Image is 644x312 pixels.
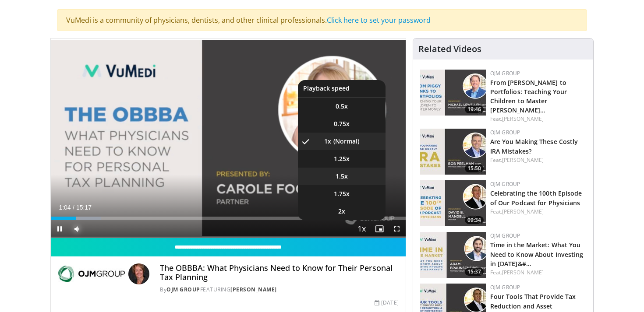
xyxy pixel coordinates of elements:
[327,15,431,25] a: Click here to set your password
[51,39,406,238] video-js: Video Player
[371,220,388,238] button: Enable picture-in-picture mode
[502,156,544,164] a: [PERSON_NAME]
[490,241,584,267] a: Time in the Market: What You Need to Know About Investing in [DATE]&#…
[336,102,348,111] span: 0.5x
[57,9,587,31] div: VuMedi is a community of physicians, dentists, and other clinical professionals.
[334,189,350,198] span: 1.75x
[73,204,74,211] span: /
[68,220,86,238] button: Mute
[338,207,345,216] span: 2x
[51,220,68,238] button: Pause
[420,232,486,278] img: cfc453be-3f74-41d3-a301-0743b7c46f05.150x105_q85_crop-smart_upscale.jpg
[490,70,520,77] a: OJM Group
[230,286,277,293] a: [PERSON_NAME]
[58,263,125,284] img: OJM Group
[160,263,398,282] h4: The OBBBA: What Physicians Need to Know for Their Personal Tax Planning
[128,263,149,284] img: Avatar
[490,284,520,291] a: OJM Group
[490,269,586,277] div: Feat.
[420,129,486,175] img: 4b415aee-9520-4d6f-a1e1-8e5e22de4108.150x105_q85_crop-smart_upscale.jpg
[334,154,350,163] span: 1.25x
[353,220,371,238] button: Playback Rate
[502,269,544,276] a: [PERSON_NAME]
[465,268,484,276] span: 15:37
[465,216,484,224] span: 09:34
[420,180,486,226] a: 09:34
[76,204,92,211] span: 15:17
[490,156,586,164] div: Feat.
[465,105,484,113] span: 19:46
[420,70,486,116] a: 19:46
[420,129,486,175] a: 15:50
[490,129,520,136] a: OJM Group
[418,44,481,54] h4: Related Videos
[420,232,486,278] a: 15:37
[388,220,406,238] button: Fullscreen
[490,78,567,114] a: From [PERSON_NAME] to Portfolios: Teaching Your Children to Master [PERSON_NAME]…
[502,115,544,123] a: [PERSON_NAME]
[490,189,582,207] a: Celebrating the 100th Episode of Our Podcast for Physicians
[502,208,544,215] a: [PERSON_NAME]
[490,137,578,155] a: Are You Making These Costly IRA Mistakes?
[336,172,348,181] span: 1.5x
[166,286,200,293] a: OJM Group
[51,217,406,220] div: Progress Bar
[334,119,350,128] span: 0.75x
[375,299,398,307] div: [DATE]
[490,232,520,239] a: OJM Group
[420,180,486,226] img: 7438bed5-bde3-4519-9543-24a8eadaa1c2.150x105_q85_crop-smart_upscale.jpg
[160,286,398,294] div: By FEATURING
[490,115,586,123] div: Feat.
[490,180,520,188] a: OJM Group
[420,70,486,116] img: 282c92bf-9480-4465-9a17-aeac8df0c943.150x105_q85_crop-smart_upscale.jpg
[59,204,71,211] span: 1:04
[324,137,331,146] span: 1x
[465,165,484,172] span: 15:50
[490,208,586,216] div: Feat.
